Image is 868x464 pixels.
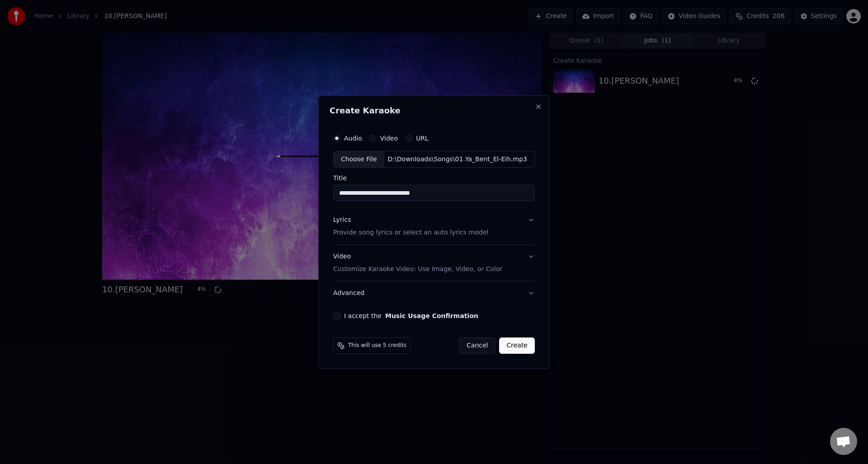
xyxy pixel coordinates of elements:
[344,313,478,319] label: I accept the
[333,281,535,305] button: Advanced
[333,175,535,182] label: Title
[333,216,351,225] div: Lyrics
[334,151,384,168] div: Choose File
[385,313,478,319] button: I accept the
[333,265,502,274] p: Customize Karaoke Video: Use Image, Video, or Color
[380,135,398,141] label: Video
[384,155,531,164] div: D:\Downloads\Songs\01.Ya_Bent_El-Eih.mp3
[344,135,362,141] label: Audio
[459,337,495,354] button: Cancel
[333,253,502,274] div: Video
[333,245,535,281] button: VideoCustomize Karaoke Video: Use Image, Video, or Color
[330,107,538,115] h2: Create Karaoke
[348,342,406,349] span: This will use 5 credits
[333,209,535,245] button: LyricsProvide song lyrics or select an auto lyrics model
[333,229,488,238] p: Provide song lyrics or select an auto lyrics model
[499,337,535,354] button: Create
[416,135,429,141] label: URL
